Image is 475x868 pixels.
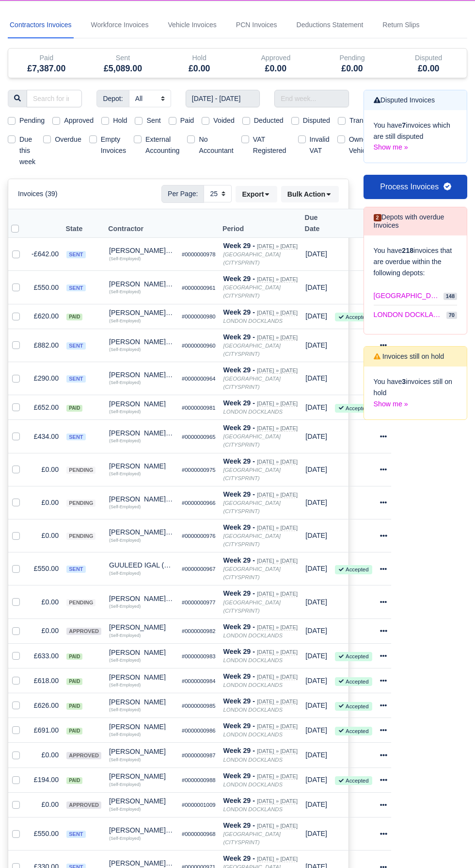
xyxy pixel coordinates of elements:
small: [DATE] » [DATE] [257,425,298,432]
strong: 218 [402,247,413,254]
small: #0000000981 [182,405,216,411]
div: Paid [8,49,85,78]
i: LONDON DOCKLANDS [223,409,283,415]
a: [GEOGRAPHIC_DATA] (CITYSPRINT) 148 [374,286,458,306]
span: sent [66,831,85,838]
strong: Week 29 - [223,424,255,432]
a: Show me » [374,143,408,151]
a: PCN Invoices [234,12,279,38]
strong: Week 29 - [223,747,255,754]
span: 1 month ago [305,499,327,506]
small: [DATE] » [DATE] [257,243,298,250]
div: [PERSON_NAME] [109,723,174,730]
div: [PERSON_NAME] (X358) [109,860,174,867]
span: 1 month ago [305,652,327,660]
div: [PERSON_NAME] [PERSON_NAME] [109,309,174,316]
iframe: Chat Widget [427,821,475,868]
div: [PERSON_NAME] (X805) [109,430,174,436]
div: You have invoices still on hold [364,367,467,419]
div: [PERSON_NAME] (X857) [109,338,174,345]
span: approved [66,801,101,809]
h5: £0.00 [245,64,307,74]
small: (Self-Employed) [109,571,141,576]
div: [PERSON_NAME] (X462) [109,247,174,254]
span: pending [66,533,95,540]
i: LONDON DOCKLANDS [223,707,283,713]
small: (Self-Employed) [109,604,141,609]
input: Search for invoices... [27,90,82,107]
small: [DATE] » [DATE] [257,492,298,498]
div: [PERSON_NAME] [109,699,174,705]
td: £620.00 [28,304,63,329]
div: [PERSON_NAME] [109,674,174,681]
span: 1 day from now [305,250,327,258]
small: #0000000967 [182,566,216,572]
th: Period [220,209,302,237]
a: Deductions Statement [295,12,365,38]
span: pending [66,467,95,474]
strong: Week 29 - [223,275,255,283]
div: [PERSON_NAME] [109,748,174,755]
a: Workforce Invoices [89,12,151,38]
small: [DATE] » [DATE] [257,723,298,730]
td: £434.00 [28,420,63,453]
strong: Week 29 - [223,366,255,374]
div: [PERSON_NAME] (X798) [109,496,174,502]
span: 1 month ago [305,312,327,320]
label: VAT Registered [253,134,286,156]
span: Depot: [96,90,129,107]
span: 1 day from now [305,341,327,349]
i: [GEOGRAPHIC_DATA] (CITYSPRINT) [223,600,281,614]
i: LONDON DOCKLANDS [223,757,283,763]
td: £0.00 [28,792,63,817]
span: 1 day from now [305,466,327,473]
div: [PERSON_NAME] [109,401,174,407]
small: [DATE] » [DATE] [257,558,298,564]
a: Process Invoices [364,175,468,199]
div: Approved [245,52,307,64]
div: [PERSON_NAME] [109,798,174,804]
div: [PERSON_NAME] (X804) [109,595,174,602]
span: 1 day from now [305,284,327,291]
small: #0000000966 [182,500,216,506]
strong: Week 29 - [223,797,255,804]
td: £550.00 [28,552,63,585]
strong: Week 29 - [223,648,255,655]
span: [GEOGRAPHIC_DATA] (CITYSPRINT) [374,290,440,301]
td: -£642.00 [28,238,63,271]
label: Empty Invoices [101,134,126,156]
small: Accepted [335,565,372,574]
td: £550.00 [28,817,63,850]
div: Hold [161,49,237,78]
span: 1 day from now [305,374,327,382]
small: [DATE] » [DATE] [257,591,298,597]
strong: Week 29 - [223,772,255,780]
small: [DATE] » [DATE] [257,276,298,283]
small: [DATE] » [DATE] [257,310,298,316]
div: Sent [85,49,161,78]
div: Bulk Action [281,186,339,202]
i: [GEOGRAPHIC_DATA] (CITYSPRINT) [223,434,281,448]
div: [PERSON_NAME] (X443) [109,827,174,834]
small: #0000000968 [182,831,216,837]
span: 1 day from now [305,565,327,572]
small: (Self-Employed) [109,289,141,294]
td: £290.00 [28,362,63,395]
label: Paid [180,115,194,126]
small: #0000000986 [182,728,216,734]
small: Accepted [335,313,372,321]
strong: Week 29 - [223,457,255,465]
span: 1 day from now [305,433,327,440]
span: sent [66,342,85,350]
i: [GEOGRAPHIC_DATA] (CITYSPRINT) [223,376,281,390]
label: Pending [19,115,45,126]
span: pending [66,500,95,507]
i: [GEOGRAPHIC_DATA] (CITYSPRINT) [223,831,281,845]
td: £550.00 [28,271,63,304]
small: #0000000961 [182,285,216,291]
